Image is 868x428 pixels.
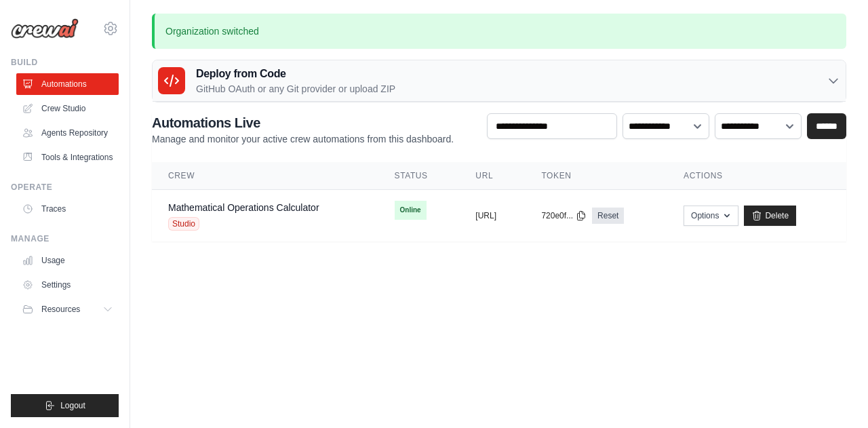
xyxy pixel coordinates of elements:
div: Operate [11,182,119,193]
a: Reset [592,208,624,224]
a: Mathematical Operations Calculator [168,202,319,213]
span: Logout [60,400,85,411]
p: Manage and monitor your active crew automations from this dashboard. [152,132,454,146]
a: Usage [16,250,119,271]
a: Crew Studio [16,98,119,119]
h2: Automations Live [152,113,454,132]
button: Resources [16,298,119,320]
button: Options [684,206,738,226]
a: Agents Repository [16,122,119,144]
th: Actions [667,162,846,190]
span: Resources [41,304,80,315]
div: Manage [11,233,119,244]
th: Token [525,162,667,190]
button: Logout [11,394,119,417]
a: Settings [16,274,119,296]
a: Delete [744,206,796,226]
span: Online [395,201,427,220]
img: Logo [11,18,79,39]
th: Status [378,162,460,190]
a: Tools & Integrations [16,147,119,168]
a: Automations [16,73,119,95]
th: Crew [152,162,378,190]
p: GitHub OAuth or any Git provider or upload ZIP [196,82,395,96]
a: Traces [16,198,119,220]
h3: Deploy from Code [196,66,395,82]
span: Studio [168,217,199,231]
p: Organization switched [152,14,846,49]
button: 720e0f... [541,210,587,221]
div: Build [11,57,119,68]
th: URL [459,162,525,190]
